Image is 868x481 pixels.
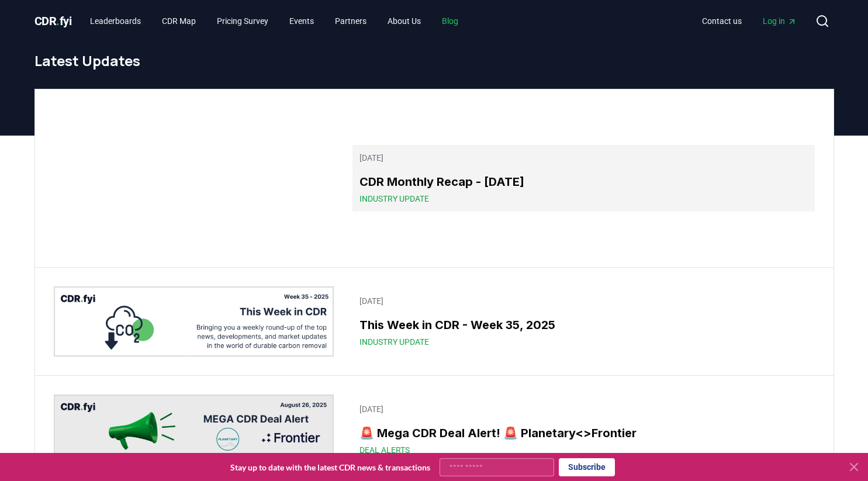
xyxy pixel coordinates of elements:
span: Industry Update [359,193,429,205]
img: 🚨 Mega CDR Deal Alert! 🚨 Planetary<>Frontier blog post image [54,395,334,465]
a: [DATE]🚨 Mega CDR Deal Alert! 🚨 Planetary<>FrontierDeal Alerts [352,396,814,463]
a: Events [280,11,323,32]
a: Pricing Survey [208,11,278,32]
h3: This Week in CDR - Week 35, 2025 [359,316,807,334]
a: Log in [753,11,806,32]
a: CDR.fyi [34,13,72,29]
nav: Main [693,11,806,32]
span: Industry Update [359,336,429,348]
span: . [56,14,60,28]
p: [DATE] [359,152,807,164]
nav: Main [81,11,468,32]
p: [DATE] [359,403,807,415]
a: Leaderboards [81,11,150,32]
a: [DATE]CDR Monthly Recap - [DATE]Industry Update [352,145,814,212]
h1: Latest Updates [34,51,834,70]
h3: CDR Monthly Recap - [DATE] [359,173,807,191]
a: Contact us [693,11,751,32]
span: Deal Alerts [359,444,410,456]
img: This Week in CDR - Week 35, 2025 blog post image [54,286,334,357]
a: Partners [326,11,376,32]
a: Blog [433,11,468,32]
p: [DATE] [359,295,807,307]
span: Log in [763,15,797,27]
span: CDR fyi [34,14,72,28]
img: CDR Monthly Recap - August 2025 blog post image [54,108,334,248]
h3: 🚨 Mega CDR Deal Alert! 🚨 Planetary<>Frontier [359,424,807,442]
a: About Us [378,11,430,32]
a: CDR Map [153,11,205,32]
a: [DATE]This Week in CDR - Week 35, 2025Industry Update [352,288,814,355]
